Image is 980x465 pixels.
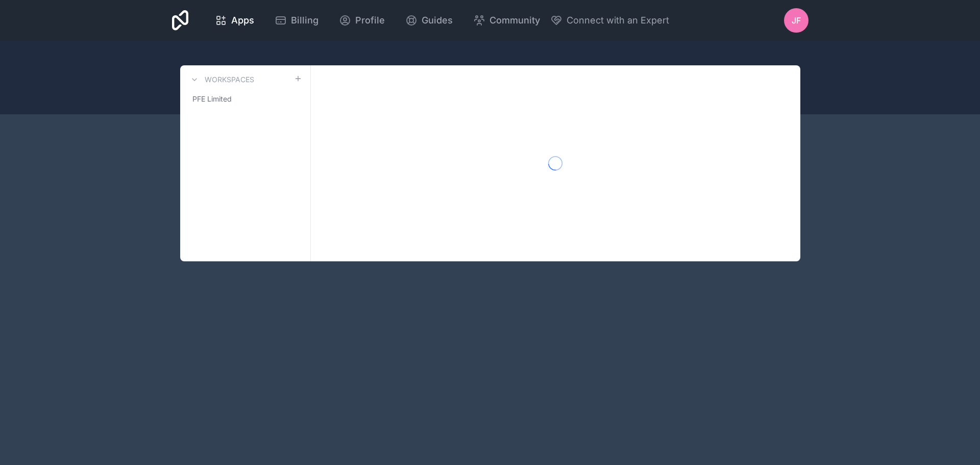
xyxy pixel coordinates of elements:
[550,13,669,28] button: Connect with an Expert
[355,13,385,28] span: Profile
[331,9,393,32] a: Profile
[188,74,254,86] a: Workspaces
[291,13,318,28] span: Billing
[422,13,453,28] span: Guides
[266,9,327,32] a: Billing
[792,14,801,27] span: JF
[188,90,302,108] a: PFE Limited
[465,9,548,32] a: Community
[205,75,254,85] h3: Workspaces
[231,13,254,28] span: Apps
[192,94,232,104] span: PFE Limited
[207,9,262,32] a: Apps
[397,9,461,32] a: Guides
[567,13,669,28] span: Connect with an Expert
[489,13,540,28] span: Community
